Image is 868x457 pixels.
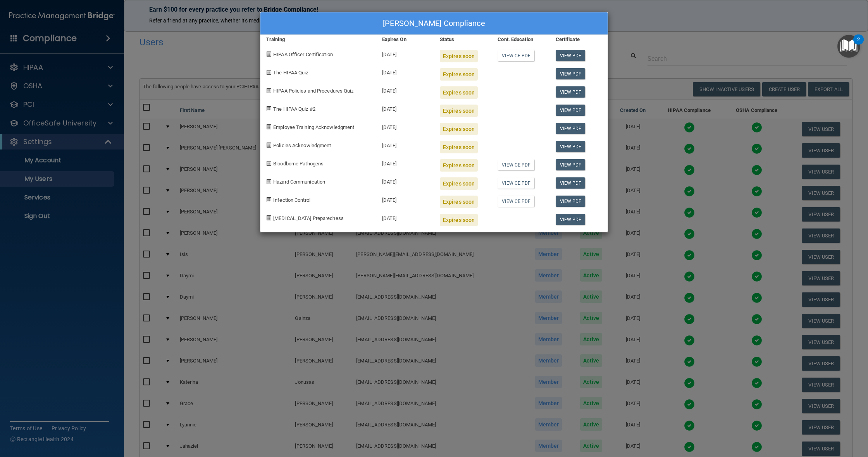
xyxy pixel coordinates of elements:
[440,214,478,226] div: Expires soon
[376,208,434,226] div: [DATE]
[273,179,325,185] span: Hazard Communication
[273,88,353,94] span: HIPAA Policies and Procedures Quiz
[556,68,586,79] a: View PDF
[376,117,434,135] div: [DATE]
[440,50,478,62] div: Expires soon
[440,105,478,117] div: Expires soon
[376,190,434,208] div: [DATE]
[556,177,586,189] a: View PDF
[440,159,478,172] div: Expires soon
[273,143,331,148] span: Policies Acknowledgment
[376,44,434,62] div: [DATE]
[376,99,434,117] div: [DATE]
[556,141,586,152] a: View PDF
[376,153,434,172] div: [DATE]
[556,214,586,225] a: View PDF
[273,52,333,57] span: HIPAA Officer Certification
[376,81,434,99] div: [DATE]
[556,86,586,98] a: View PDF
[556,50,586,61] a: View PDF
[260,12,608,35] div: [PERSON_NAME] Compliance
[492,35,549,44] div: Cont. Education
[440,123,478,135] div: Expires soon
[556,196,586,207] a: View PDF
[837,35,860,58] button: Open Resource Center, 2 new notifications
[498,196,534,207] a: View CE PDF
[440,177,478,190] div: Expires soon
[376,135,434,153] div: [DATE]
[556,123,586,134] a: View PDF
[273,70,308,76] span: The HIPAA Quiz
[434,35,492,44] div: Status
[498,159,534,170] a: View CE PDF
[273,197,310,203] span: Infection Control
[376,62,434,81] div: [DATE]
[550,35,608,44] div: Certificate
[273,124,354,130] span: Employee Training Acknowledgment
[556,159,586,170] a: View PDF
[273,161,324,167] span: Bloodborne Pathogens
[260,35,376,44] div: Training
[376,35,434,44] div: Expires On
[440,141,478,153] div: Expires soon
[273,215,344,221] span: [MEDICAL_DATA] Preparedness
[376,172,434,190] div: [DATE]
[440,68,478,81] div: Expires soon
[498,177,534,189] a: View CE PDF
[273,106,315,112] span: The HIPAA Quiz #2
[857,40,860,50] div: 2
[440,196,478,208] div: Expires soon
[440,86,478,99] div: Expires soon
[498,50,534,61] a: View CE PDF
[556,105,586,116] a: View PDF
